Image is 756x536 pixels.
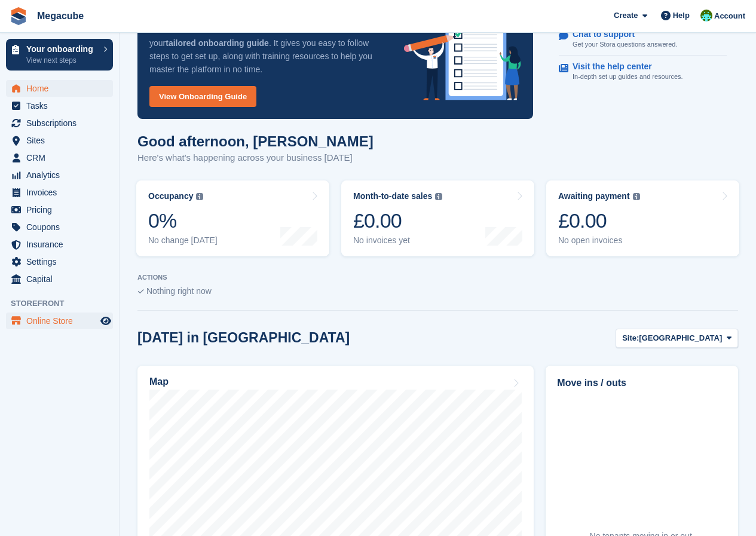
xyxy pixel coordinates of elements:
h1: Good afternoon, [PERSON_NAME] [137,133,374,149]
span: Help [673,10,690,22]
a: Chat to support Get your Stora questions answered. [559,23,727,56]
a: Megacube [32,6,88,26]
button: Site: [GEOGRAPHIC_DATA] [616,329,738,348]
img: stora-icon-8386f47178a22dfd0bd8f6a31ec36ba5ce8667c1dd55bd0f319d3a0aa187defe.svg [10,7,27,25]
p: Get your Stora questions answered. [573,39,677,50]
span: Subscriptions [26,115,98,131]
img: Ashley [700,10,712,22]
h2: Move ins / outs [557,376,727,390]
div: No open invoices [558,235,640,246]
span: Nothing right now [146,286,212,296]
p: Your onboarding [26,45,97,53]
span: Analytics [26,167,98,183]
span: Invoices [26,184,98,201]
a: menu [6,271,113,287]
a: menu [6,149,113,166]
a: menu [6,132,113,149]
p: View next steps [26,55,97,66]
span: Online Store [26,313,98,329]
p: Here's what's happening across your business [DATE] [137,151,374,165]
span: CRM [26,149,98,166]
span: Site: [622,332,639,344]
span: Account [714,10,745,22]
div: £0.00 [353,209,442,233]
a: Awaiting payment £0.00 No open invoices [546,180,739,256]
span: Home [26,80,98,97]
span: Sites [26,132,98,149]
img: onboarding-info-6c161a55d2c0e0a8cae90662b2fe09162a5109e8cc188191df67fb4f79e88e88.svg [404,11,521,100]
span: [GEOGRAPHIC_DATA] [639,332,722,344]
span: Storefront [11,298,119,310]
span: Capital [26,271,98,287]
img: icon-info-grey-7440780725fd019a000dd9b08b2336e03edf1995a4989e88bcd33f0948082b44.svg [435,193,442,200]
a: menu [6,253,113,270]
a: menu [6,219,113,235]
p: Welcome to Stora! Press the button below to access your . It gives you easy to follow steps to ge... [149,23,385,76]
span: Pricing [26,201,98,218]
div: 0% [148,209,218,233]
h2: [DATE] in [GEOGRAPHIC_DATA] [137,330,350,346]
a: Visit the help center In-depth set up guides and resources. [559,56,727,88]
a: menu [6,184,113,201]
a: menu [6,115,113,131]
div: Month-to-date sales [353,191,432,201]
div: No invoices yet [353,235,442,246]
p: In-depth set up guides and resources. [573,72,683,82]
a: menu [6,201,113,218]
span: Settings [26,253,98,270]
h2: Map [149,376,169,387]
strong: tailored onboarding guide [166,38,269,48]
a: menu [6,236,113,253]
img: blank_slate_check_icon-ba018cac091ee9be17c0a81a6c232d5eb81de652e7a59be601be346b1b6ddf79.svg [137,289,144,294]
a: menu [6,80,113,97]
img: icon-info-grey-7440780725fd019a000dd9b08b2336e03edf1995a4989e88bcd33f0948082b44.svg [633,193,640,200]
a: menu [6,97,113,114]
a: Occupancy 0% No change [DATE] [136,180,329,256]
p: ACTIONS [137,274,738,281]
span: Tasks [26,97,98,114]
div: No change [DATE] [148,235,218,246]
a: Month-to-date sales £0.00 No invoices yet [341,180,534,256]
p: Chat to support [573,29,668,39]
img: icon-info-grey-7440780725fd019a000dd9b08b2336e03edf1995a4989e88bcd33f0948082b44.svg [196,193,203,200]
a: menu [6,313,113,329]
span: Insurance [26,236,98,253]
a: View Onboarding Guide [149,86,256,107]
p: Visit the help center [573,62,674,72]
a: Your onboarding View next steps [6,39,113,71]
span: Coupons [26,219,98,235]
div: Occupancy [148,191,193,201]
a: menu [6,167,113,183]
a: Preview store [99,314,113,328]
span: Create [614,10,638,22]
div: Awaiting payment [558,191,630,201]
div: £0.00 [558,209,640,233]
